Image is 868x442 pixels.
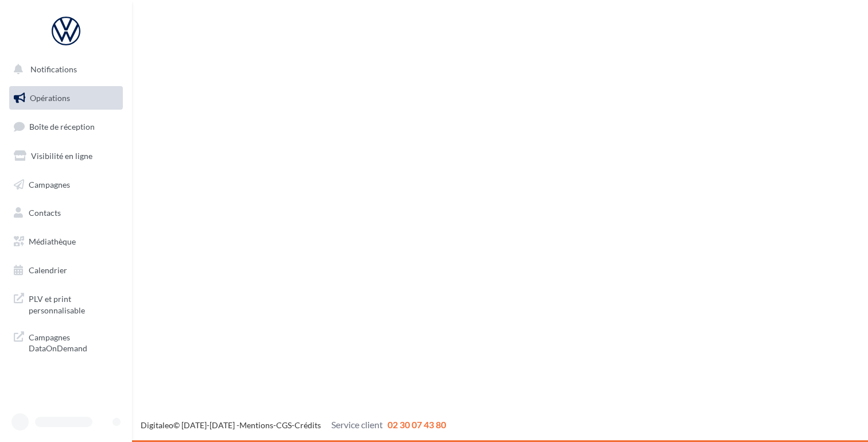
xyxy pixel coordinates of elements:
[30,93,70,103] span: Opérations
[331,419,383,430] span: Service client
[294,420,321,430] a: Crédits
[7,201,125,225] a: Contacts
[7,325,125,359] a: Campagnes DataOnDemand
[141,420,446,430] span: © [DATE]-[DATE] - - -
[7,230,125,254] a: Médiathèque
[141,420,173,430] a: Digitaleo
[7,86,125,110] a: Opérations
[276,420,292,430] a: CGS
[29,291,118,316] span: PLV et print personnalisable
[7,114,125,139] a: Boîte de réception
[29,329,118,354] span: Campagnes DataOnDemand
[387,419,446,430] span: 02 30 07 43 80
[31,151,92,161] span: Visibilité en ligne
[239,420,273,430] a: Mentions
[29,265,67,275] span: Calendrier
[30,64,77,74] span: Notifications
[29,236,76,246] span: Médiathèque
[7,144,125,168] a: Visibilité en ligne
[7,286,125,320] a: PLV et print personnalisable
[7,258,125,282] a: Calendrier
[29,122,95,131] span: Boîte de réception
[29,208,61,218] span: Contacts
[7,57,121,82] button: Notifications
[29,179,70,189] span: Campagnes
[7,173,125,197] a: Campagnes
